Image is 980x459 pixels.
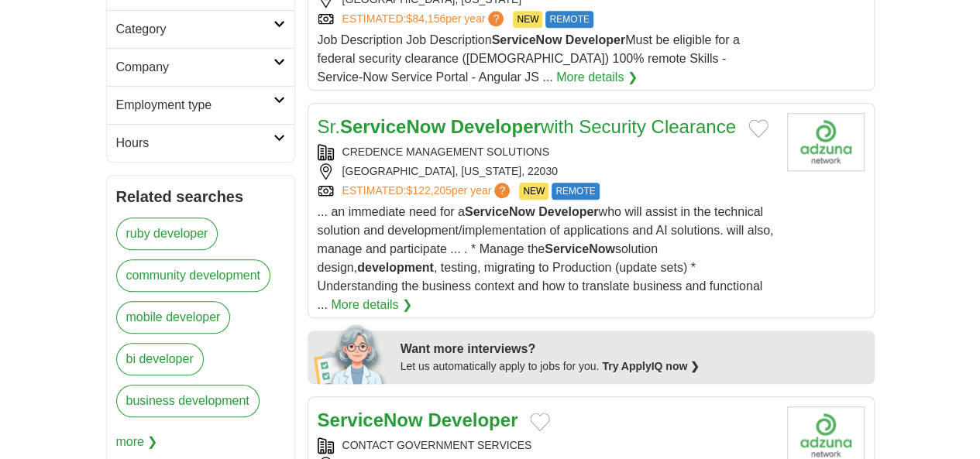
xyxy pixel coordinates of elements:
span: Job Description Job Description Must be eligible for a federal security clearance ([DEMOGRAPHIC_D... [318,33,740,84]
strong: Developer [428,409,518,430]
div: [GEOGRAPHIC_DATA], [US_STATE], 22030 [318,163,775,180]
div: CREDENCE MANAGEMENT SOLUTIONS [318,144,775,160]
a: ESTIMATED:$84,156per year? [342,11,507,28]
a: bi developer [116,343,204,375]
h2: Related searches [116,185,285,208]
a: ESTIMATED:$122,205per year? [342,183,514,200]
div: Let us automatically apply to jobs for you. [401,358,865,375]
a: Hours [107,124,294,162]
span: REMOTE [545,11,593,28]
a: More details ❯ [556,68,638,87]
h2: Category [116,20,273,39]
span: $84,156 [406,12,445,25]
span: $122,205 [406,184,451,197]
a: ServiceNow Developer [318,409,518,430]
a: Company [107,48,294,86]
strong: Developer [566,33,625,46]
a: Sr.ServiceNow Developerwith Security Clearance [318,116,736,137]
div: Want more interviews? [401,340,865,358]
img: Company logo [787,113,865,171]
span: ... an immediate need for a who will assist in the technical solution and development/implementat... [318,205,774,311]
img: apply-iq-scientist.png [314,322,389,384]
strong: development [357,261,434,274]
h2: Company [116,58,273,77]
button: Add to favorite jobs [530,413,550,431]
span: REMOTE [552,183,599,200]
div: CONTACT GOVERNMENT SERVICES [318,437,775,454]
h2: Hours [116,134,273,152]
strong: ServiceNow [340,116,445,137]
strong: Developer [538,205,598,218]
strong: ServiceNow [318,409,423,430]
a: community development [116,259,270,292]
a: ruby developer [116,218,218,250]
a: More details ❯ [331,296,412,314]
a: Try ApplyIQ now ❯ [602,360,700,372]
span: NEW [519,183,548,200]
span: NEW [513,11,542,28]
strong: ServiceNow [492,33,562,46]
button: Add to favorite jobs [748,119,769,138]
span: more ❯ [116,426,158,457]
h2: Employment type [116,96,273,115]
span: ? [488,11,504,26]
a: mobile developer [116,301,231,334]
a: Employment type [107,86,294,124]
span: ? [494,183,510,198]
a: business development [116,385,260,417]
a: Category [107,10,294,48]
strong: ServiceNow [545,242,615,255]
strong: Developer [451,116,541,137]
strong: ServiceNow [465,205,535,218]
